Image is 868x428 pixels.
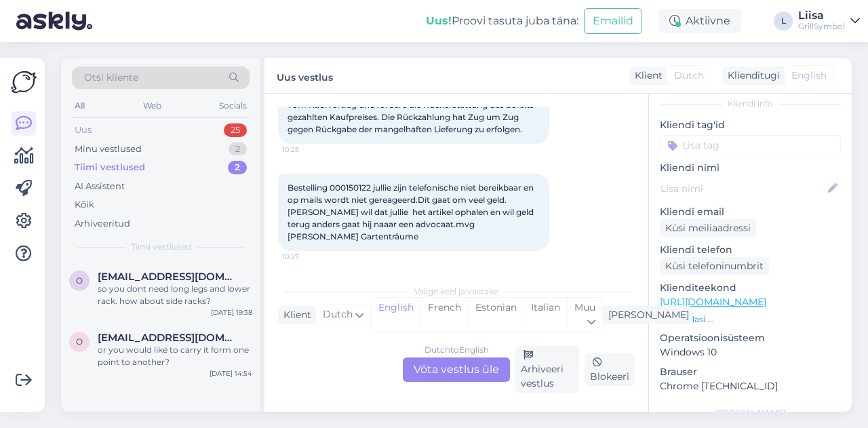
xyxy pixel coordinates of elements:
div: [DATE] 14:54 [210,368,252,378]
p: Kliendi nimi [660,161,841,175]
div: Arhiveeritud [75,217,130,231]
div: Web [140,97,164,115]
img: Askly Logo [11,69,37,95]
div: AI Assistent [75,180,125,193]
div: [PERSON_NAME] [660,407,841,419]
div: All [72,97,87,115]
div: Socials [216,97,250,115]
div: Klient [629,69,663,83]
span: Ole@swush.com [98,332,239,344]
div: Kõik [75,198,94,212]
div: Valige keel ja vastake [278,286,635,298]
div: Tiimi vestlused [75,161,145,174]
div: Dutch to English [425,344,489,356]
span: O [76,275,83,286]
p: Brauser [660,365,841,379]
div: 2 [228,161,247,174]
span: Otsi kliente [84,71,138,85]
div: so you dont need long legs and lower rack. how about side racks? [98,283,252,307]
button: Emailid [584,8,642,34]
div: Blokeeri [585,353,635,386]
div: English [372,298,420,332]
div: [PERSON_NAME] [603,308,689,322]
label: Uus vestlus [277,66,333,85]
span: English [791,69,827,83]
p: Kliendi email [660,205,841,219]
span: 10:27 [282,252,333,262]
p: Kliendi tag'id [660,118,841,132]
div: Küsi telefoninumbrit [660,257,769,275]
span: Ole@swush.com [98,271,239,283]
div: Uus [75,123,92,137]
div: Klient [278,308,311,322]
p: Kliendi telefon [660,243,841,257]
p: Chrome [TECHNICAL_ID] [660,379,841,393]
div: L [774,12,793,31]
input: Lisa tag [660,135,841,155]
span: 10:25 [282,144,333,155]
div: French [420,298,468,332]
p: Vaata edasi ... [660,313,841,326]
p: Klienditeekond [660,281,841,295]
div: Minu vestlused [75,142,142,156]
span: Bestelling 000150122 jullie zijn telefonische niet bereikbaar en op mails wordt niet gereageerd.D... [288,182,536,241]
div: GrillSymbol [798,21,845,32]
p: Operatsioonisüsteem [660,331,841,345]
input: Lisa nimi [660,181,825,196]
div: Proovi tasuta juba täna: [426,13,578,29]
span: Muu [574,301,595,313]
div: or you would like to carry it form one point to another? [98,344,252,368]
div: 2 [229,142,247,156]
div: Aktiivne [658,9,741,33]
p: Windows 10 [660,345,841,359]
div: Liisa [798,10,845,21]
a: LiisaGrillSymbol [798,10,860,32]
div: Klienditugi [722,69,780,83]
div: Arhiveeri vestlus [515,346,579,393]
span: Tiimi vestlused [131,241,191,253]
span: O [76,336,83,347]
div: 25 [224,123,247,137]
div: Võta vestlus üle [403,357,510,382]
span: Dutch [674,69,704,83]
span: Dutch [323,307,353,322]
b: Uus! [426,14,452,27]
div: [DATE] 19:38 [211,307,252,317]
div: Küsi meiliaadressi [660,219,756,237]
div: Estonian [468,298,524,332]
div: Kliendi info [660,98,841,110]
div: Italian [524,298,567,332]
a: [URL][DOMAIN_NAME] [660,296,766,308]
